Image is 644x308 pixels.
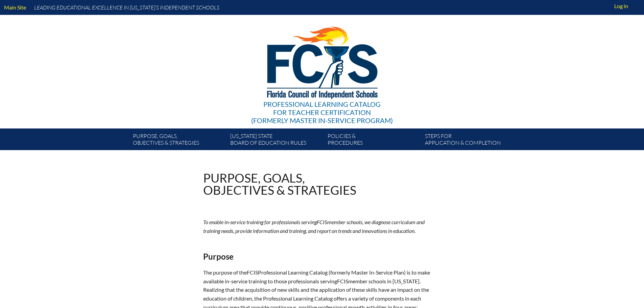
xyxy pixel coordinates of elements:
[1,3,29,12] a: Main Site
[203,172,356,196] h1: Purpose, goals, objectives & strategies
[251,100,393,124] div: Professional Learning Catalog (formerly Master In-service Program)
[247,269,258,276] span: FCIS
[325,131,422,150] a: Policies &Procedures
[252,15,392,107] img: FCISlogo221.eps
[422,131,520,150] a: Steps forapplication & completion
[317,219,327,225] span: FCIS
[337,278,348,284] span: FCIS
[248,14,396,126] a: Professional Learning Catalog for Teacher Certification(formerly Master In-service Program)
[273,108,371,116] span: for Teacher Certification
[130,131,228,150] a: Purpose, goals,objectives & strategies
[614,2,628,10] span: Log in
[228,131,325,150] a: [US_STATE] StateBoard of Education rules
[203,218,441,235] p: To enable in-service training for professionals serving member schools, we diagnose curriculum an...
[203,252,441,261] h2: Purpose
